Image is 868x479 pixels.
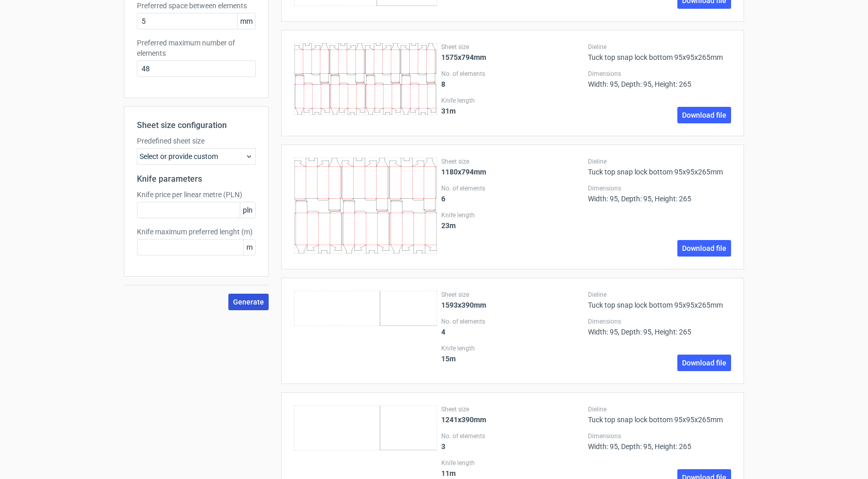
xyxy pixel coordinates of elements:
[441,317,584,326] label: No. of elements
[588,291,731,309] div: Tuck top snap lock bottom 95x95x265mm
[137,148,256,165] div: Select or provide custom
[588,157,731,176] div: Tuck top snap lock bottom 95x95x265mm
[588,70,731,88] div: Width: 95, Depth: 95, Height: 265
[243,239,255,255] span: m
[588,432,731,440] label: Dimensions
[441,432,584,440] label: No. of elements
[137,136,256,146] label: Predefined sheet size
[677,240,731,257] a: Download file
[441,355,456,363] strong: 15 m
[588,317,731,326] label: Dimensions
[677,355,731,371] a: Download file
[137,119,256,132] h2: Sheet size configuration
[137,227,256,237] label: Knife maximum preferred lenght (m)
[441,344,584,353] label: Knife length
[441,157,584,166] label: Sheet size
[588,70,731,78] label: Dimensions
[441,291,584,299] label: Sheet size
[588,43,731,61] div: Tuck top snap lock bottom 95x95x265mm
[441,416,486,424] strong: 1241x390mm
[441,107,456,115] strong: 31 m
[588,317,731,336] div: Width: 95, Depth: 95, Height: 265
[588,405,731,413] label: Dieline
[441,221,456,230] strong: 23 m
[441,211,584,219] label: Knife length
[441,168,486,176] strong: 1180x794mm
[137,189,256,200] label: Knife price per linear metre (PLN)
[588,432,731,451] div: Width: 95, Depth: 95, Height: 265
[441,442,445,451] strong: 3
[441,70,584,78] label: No. of elements
[441,53,486,61] strong: 1575x794mm
[441,195,445,203] strong: 6
[137,1,256,11] label: Preferred space between elements
[441,459,584,467] label: Knife length
[441,97,584,105] label: Knife length
[441,405,584,413] label: Sheet size
[588,291,731,299] label: Dieline
[137,38,256,58] label: Preferred maximum number of elements
[441,328,445,336] strong: 4
[228,294,269,310] button: Generate
[137,173,256,185] h2: Knife parameters
[237,13,255,29] span: mm
[240,202,255,218] span: pln
[441,80,445,88] strong: 8
[441,184,584,193] label: No. of elements
[677,107,731,123] a: Download file
[588,43,731,51] label: Dieline
[588,405,731,424] div: Tuck top snap lock bottom 95x95x265mm
[588,184,731,203] div: Width: 95, Depth: 95, Height: 265
[441,301,486,309] strong: 1593x390mm
[588,184,731,193] label: Dimensions
[441,43,584,51] label: Sheet size
[233,298,264,306] span: Generate
[441,469,456,477] strong: 11 m
[588,157,731,166] label: Dieline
